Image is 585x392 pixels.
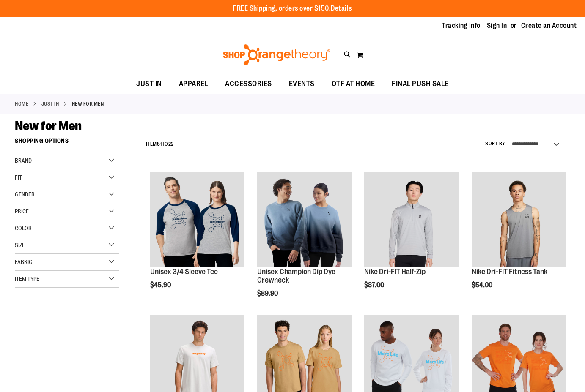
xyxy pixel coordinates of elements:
a: Unisex Champion Dip Dye Crewneck [257,172,352,268]
a: Nike Dri-FIT Fitness Tank [472,267,547,276]
div: Fabric [15,254,119,271]
div: Gender [15,186,119,203]
div: Fit [15,169,119,186]
div: Color [15,220,119,237]
a: FINAL PUSH SALE [383,74,457,94]
a: Home [15,100,28,108]
strong: Shopping Options [15,133,119,152]
a: APPAREL [170,74,217,94]
a: Nike Dri-FIT Fitness Tank [472,172,566,268]
a: OTF AT HOME [323,74,384,94]
span: Brand [15,157,32,164]
img: Unisex 3/4 Sleeve Tee [150,172,244,267]
span: Color [15,225,32,231]
img: Nike Dri-FIT Half-Zip [364,172,459,267]
span: Size [15,242,25,248]
p: FREE Shipping, orders over $150. [233,4,352,14]
label: Sort By [485,140,505,147]
span: Gender [15,191,35,198]
a: Create an Account [521,21,577,30]
div: product [360,168,463,310]
div: Size [15,237,119,254]
div: product [253,168,356,319]
a: Nike Dri-FIT Half-Zip [364,172,459,268]
span: $89.90 [257,290,279,297]
span: Price [15,208,29,215]
strong: New for Men [72,100,104,108]
div: Price [15,203,119,220]
a: Unisex 3/4 Sleeve Tee [150,172,244,268]
span: Fabric [15,259,32,265]
a: Details [331,5,352,12]
span: FINAL PUSH SALE [392,74,449,93]
a: EVENTS [280,74,323,94]
img: Unisex Champion Dip Dye Crewneck [257,172,352,267]
div: Brand [15,152,119,169]
div: product [467,168,570,310]
span: APPAREL [179,74,209,93]
a: Nike Dri-FIT Half-Zip [364,267,426,276]
span: Fit [15,174,22,181]
a: Sign In [487,21,507,30]
a: JUST IN [128,74,170,93]
img: Shop Orangetheory [222,44,331,65]
span: ACCESSORIES [225,74,272,93]
span: $45.90 [150,281,172,289]
a: Tracking Info [442,21,481,30]
span: New for Men [15,119,82,133]
span: OTF AT HOME [332,74,375,93]
a: JUST IN [41,100,59,108]
span: 1 [160,141,162,147]
a: Unisex Champion Dip Dye Crewneck [257,267,335,284]
span: $54.00 [472,281,494,289]
a: ACCESSORIES [217,74,280,94]
div: Item Type [15,271,119,288]
a: Unisex 3/4 Sleeve Tee [150,267,218,276]
div: product [146,168,249,310]
span: EVENTS [289,74,315,93]
span: 22 [168,141,174,147]
span: $87.00 [364,281,385,289]
h2: Items to [146,138,174,151]
img: Nike Dri-FIT Fitness Tank [472,172,566,267]
span: JUST IN [136,74,162,93]
span: Item Type [15,275,39,282]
